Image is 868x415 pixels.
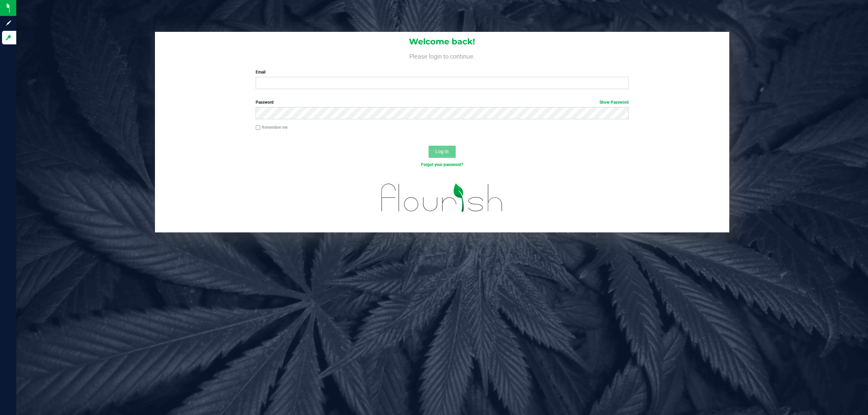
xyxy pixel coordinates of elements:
img: flourish_logo.svg [370,175,514,221]
button: Log In [429,146,456,158]
inline-svg: Sign up [5,20,12,26]
span: Password [256,100,274,105]
a: Show Password [599,100,629,105]
label: Email [256,69,629,75]
label: Remember me [256,124,288,130]
inline-svg: Log in [5,34,12,41]
a: Forgot your password? [421,162,463,167]
span: Log In [435,149,449,154]
h4: Please login to continue. [155,51,730,60]
h1: Welcome back! [155,37,730,46]
input: Remember me [256,125,260,130]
